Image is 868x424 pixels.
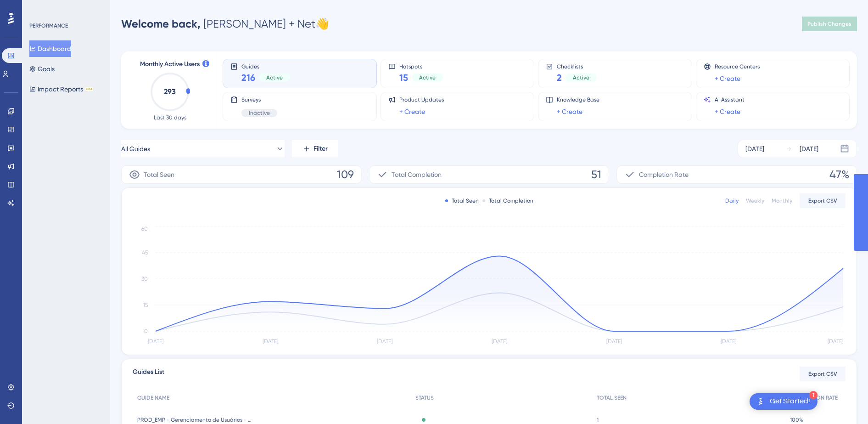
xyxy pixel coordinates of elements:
span: TOTAL SEEN [597,394,627,401]
a: + Create [557,106,582,117]
span: 51 [591,167,601,182]
button: Impact ReportsBETA [29,81,93,97]
span: Export CSV [808,197,837,204]
tspan: 15 [143,302,148,308]
span: Active [573,74,589,81]
span: 15 [399,71,408,84]
tspan: [DATE] [721,338,736,345]
span: 100% [790,416,803,424]
img: launcher-image-alternative-text [755,396,766,407]
span: Hotspots [399,63,443,69]
span: 109 [337,167,354,182]
span: 1 [597,416,599,424]
span: Guides [241,63,290,69]
span: Filter [314,143,328,154]
tspan: [DATE] [263,338,278,345]
span: Checklists [557,63,597,69]
div: [DATE] [800,143,818,154]
span: Publish Changes [807,20,851,28]
span: Welcome back, [121,17,201,30]
button: Export CSV [800,193,846,208]
div: Monthly [772,197,792,204]
button: Export CSV [800,367,846,381]
span: Knowledge Base [557,96,599,103]
span: Inactive [249,109,270,117]
div: BETA [85,87,93,91]
a: + Create [399,106,425,117]
a: + Create [715,106,740,117]
div: Total Completion [482,197,533,204]
button: Goals [29,61,55,77]
div: 1 [809,391,818,399]
button: All Guides [121,140,285,158]
div: [PERSON_NAME] + Net 👋 [121,17,329,31]
iframe: UserGuiding AI Assistant Launcher [829,388,857,415]
span: Active [266,74,283,81]
span: Completion Rate [639,169,689,180]
div: Weekly [746,197,764,204]
span: Active [419,74,436,81]
div: Total Seen [445,197,479,204]
span: All Guides [121,143,150,154]
div: PERFORMANCE [29,22,68,29]
tspan: 60 [141,226,148,232]
span: 47% [829,167,849,182]
span: Total Completion [392,169,442,180]
div: Daily [725,197,739,204]
span: Monthly Active Users [140,59,200,70]
span: Last 30 days [154,114,186,121]
button: Publish Changes [802,17,857,31]
tspan: 45 [142,249,148,256]
div: Open Get Started! checklist, remaining modules: 1 [750,393,818,410]
tspan: [DATE] [828,338,843,345]
span: Export CSV [808,370,837,378]
a: + Create [715,73,740,84]
tspan: [DATE] [492,338,507,345]
span: STATUS [415,394,434,401]
span: Surveys [241,96,277,103]
span: 2 [557,71,562,84]
button: Dashboard [29,40,71,57]
span: PROD_EMP - Gerenciamento de Usuários - Tela Principal [137,416,252,424]
span: Product Updates [399,96,444,103]
tspan: 0 [144,328,148,334]
span: Guides List [133,367,164,381]
tspan: 30 [141,276,148,282]
button: Filter [292,140,338,158]
text: 293 [164,87,176,96]
span: 216 [241,71,255,84]
span: Resource Centers [715,63,760,70]
tspan: [DATE] [606,338,622,345]
tspan: [DATE] [148,338,163,345]
span: AI Assistant [715,96,745,103]
span: Total Seen [144,169,174,180]
tspan: [DATE] [377,338,392,345]
span: GUIDE NAME [137,394,169,401]
div: [DATE] [745,143,764,154]
div: Get Started! [770,396,810,407]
